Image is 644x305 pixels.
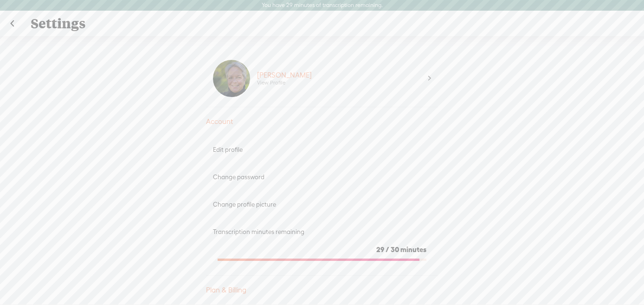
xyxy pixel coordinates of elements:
div: [PERSON_NAME] [257,71,312,80]
span: 29 [376,246,384,253]
div: Change profile picture [213,201,431,208]
label: You have 29 minutes of transcription remaining. [262,2,383,9]
span: minutes [400,246,426,253]
div: Account [206,117,438,126]
div: Edit profile [213,146,431,154]
div: Settings [24,12,621,36]
span: / [386,246,389,253]
span: 30 [391,246,399,253]
div: Change password [213,173,431,181]
div: Transcription minutes remaining [213,228,431,236]
div: Plan & Billing [206,286,438,295]
div: View Profile [257,79,285,86]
